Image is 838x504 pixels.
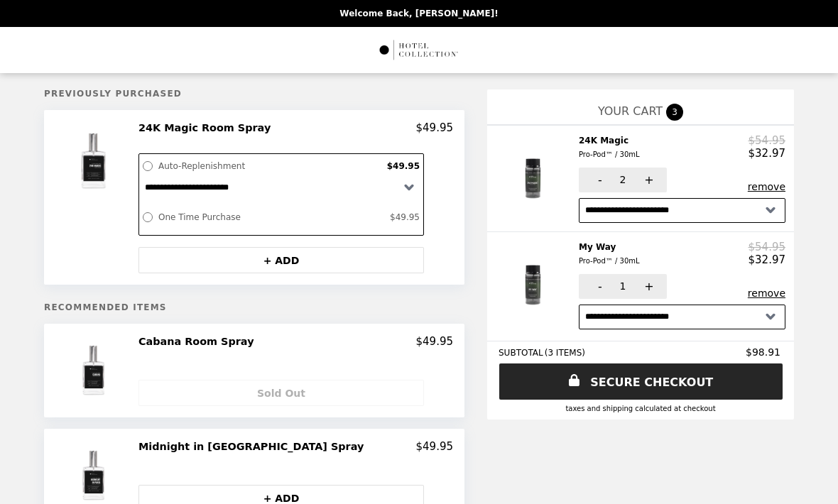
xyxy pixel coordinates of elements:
h2: Midnight in [GEOGRAPHIC_DATA] Spray [138,440,369,453]
label: Auto-Replenishment [155,158,383,175]
p: $32.97 [749,147,786,160]
img: 24K Magic [494,134,577,214]
span: $98.91 [746,346,783,358]
label: One Time Purchase [155,209,386,226]
div: Pro-Pod™ / 30mL [579,148,640,161]
img: Cabana Room Spray [58,335,133,406]
span: 2 [620,174,626,185]
p: $49.95 [416,121,454,134]
p: $49.95 [416,440,454,453]
p: $49.95 [416,335,454,348]
h2: Cabana Room Spray [138,335,260,348]
label: $49.95 [383,158,423,175]
img: 24K Magic Room Spray [54,121,137,201]
select: Select a subscription option [139,175,423,199]
button: remove [748,181,785,192]
span: YOUR CART [598,104,663,118]
div: Taxes and Shipping calculated at checkout [499,405,783,412]
h2: 24K Magic [579,134,646,162]
img: My Way [494,241,577,320]
h5: Recommended Items [44,302,464,312]
h2: 24K Magic Room Spray [138,121,276,134]
a: SECURE CHECKOUT [499,363,783,400]
button: + ADD [138,247,424,273]
span: 3 [666,104,683,121]
p: $32.97 [749,253,786,266]
label: $49.95 [386,209,423,226]
button: remove [748,287,785,299]
img: Brand Logo [379,35,460,65]
p: $54.95 [749,134,786,147]
button: + [628,168,667,192]
p: Welcome Back, [PERSON_NAME]! [339,9,498,18]
button: - [579,168,618,192]
span: SUBTOTAL [499,348,545,358]
h5: Previously Purchased [44,89,464,99]
span: 1 [620,280,626,292]
select: Select a subscription option [579,305,785,329]
button: - [579,274,618,299]
span: ( 3 ITEMS ) [545,348,585,358]
h2: My Way [579,241,646,268]
button: + [628,274,667,299]
div: Pro-Pod™ / 30mL [579,255,640,268]
p: $54.95 [749,241,786,253]
select: Select a subscription option [579,198,785,223]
